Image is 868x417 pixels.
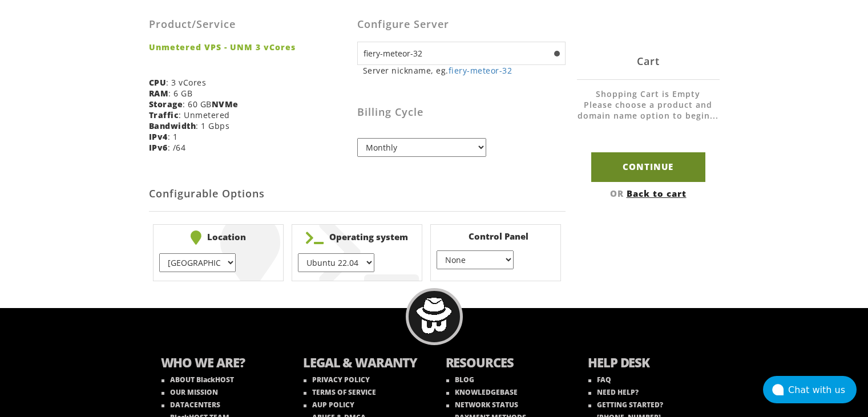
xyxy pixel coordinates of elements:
[162,387,218,397] a: OUR MISSION
[577,43,720,80] div: Cart
[446,387,518,397] a: KNOWLEDGEBASE
[357,107,566,118] h3: Billing Cycle
[149,2,357,161] div: : 3 vCores : 6 GB : 60 GB : Unmetered : 1 Gbps : 1 : /64
[161,354,281,374] b: WHO WE ARE?
[588,375,611,384] a: FAQ
[416,298,452,334] img: BlackHOST mascont, Blacky.
[577,187,720,199] div: OR
[588,400,663,410] a: GETTING STARTED?
[357,42,566,65] input: Hostname
[588,387,639,397] a: NEED HELP?
[149,42,349,52] strong: Unmetered VPS - UNM 3 vCores
[577,88,720,132] li: Shopping Cart is Empty Please choose a product and domain name option to begin...
[149,19,349,30] h3: Product/Service
[162,375,234,384] a: ABOUT BlackHOST
[446,375,474,384] a: BLOG
[627,187,687,199] a: Back to cart
[449,65,512,76] a: fiery-meteor-32
[149,177,566,212] h2: Configurable Options
[162,400,220,410] a: DATACENTERS
[149,88,169,99] b: RAM
[298,230,416,245] b: Operating system
[149,120,196,131] b: Bandwidth
[363,65,566,76] small: Server nickname, eg.
[788,384,857,395] div: Chat with us
[159,230,277,245] b: Location
[437,250,513,269] select: } } } }
[212,99,239,110] b: NVMe
[437,230,555,242] b: Control Panel
[304,375,370,384] a: PRIVACY POLICY
[446,354,566,374] b: RESOURCES
[357,19,566,30] h3: Configure Server
[159,253,236,272] select: } } } } } }
[149,142,168,153] b: IPv6
[303,354,423,374] b: LEGAL & WARANTY
[149,77,167,88] b: CPU
[149,99,183,110] b: Storage
[149,131,168,142] b: IPv4
[446,400,518,410] a: NETWORK STATUS
[304,387,376,397] a: TERMS OF SERVICE
[298,253,374,272] select: } } } } } } } } } } } } } } } } } } } } }
[588,354,708,374] b: HELP DESK
[304,400,354,410] a: AUP POLICY
[149,110,179,120] b: Traffic
[591,152,705,181] input: Continue
[763,376,857,403] button: Chat with us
